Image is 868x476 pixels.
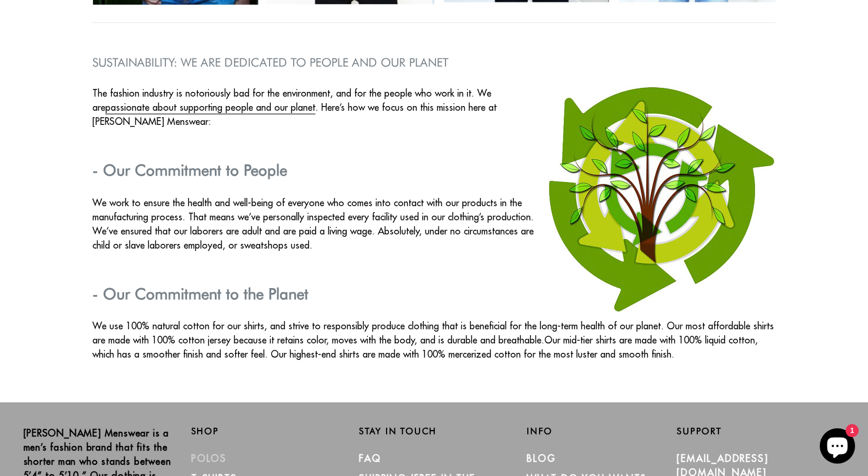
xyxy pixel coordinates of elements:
[544,86,776,312] img: Sustainable mens shirts for short guys
[191,452,227,464] a: Polos
[92,319,776,361] p: We use 100% natural cotton for our shirts, and strive to responsibly produce clothing that is ben...
[92,86,776,128] p: The fashion industry is notoriously bad for the environment, and for the people who work in it. W...
[816,428,859,467] inbox-online-store-chat: Shopify online store chat
[92,161,776,179] h3: - Our Commitment to People
[191,426,341,437] h2: Shop
[677,426,844,437] h2: Support
[359,452,381,464] a: FAQ
[105,101,315,114] a: passionate about supporting people and our planet
[359,426,509,437] h2: Stay in Touch
[527,426,677,437] h2: Info
[92,285,776,303] h3: - Our Commitment to the Planet
[92,196,776,252] p: We work to ensure the health and well-being of everyone who comes into contact with our products ...
[92,55,448,70] span: Sustainability: We are Dedicated to People and Our Planet
[527,452,556,464] a: Blog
